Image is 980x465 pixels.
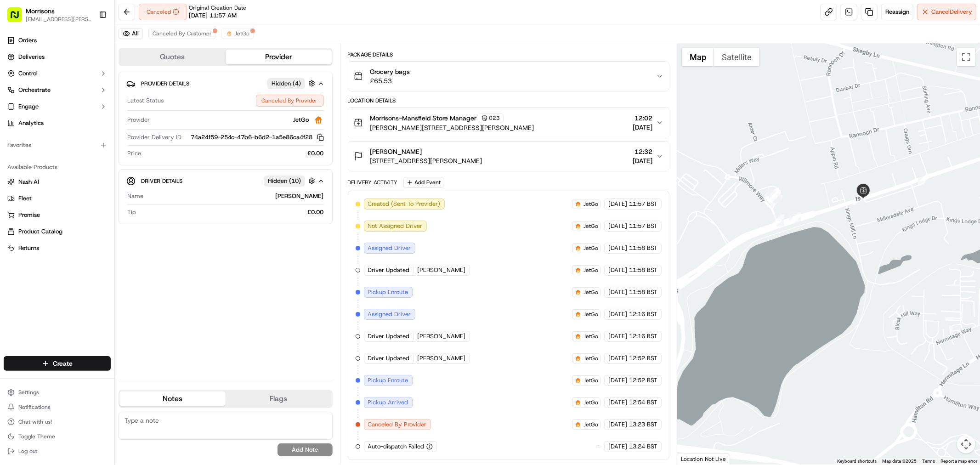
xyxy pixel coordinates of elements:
a: Nash AI [7,178,107,186]
button: Add Event [403,177,444,188]
button: Morrisons-Mansfield Store Manager023[PERSON_NAME][STREET_ADDRESS][PERSON_NAME]12:02[DATE] [348,108,669,138]
span: Morrisons-Mansfield Store Manager [370,113,477,123]
span: Created (Sent To Provider) [368,200,441,208]
div: 25 [767,187,779,199]
span: JetGo [583,200,598,208]
button: Create [4,356,111,371]
button: Toggle Theme [4,430,111,443]
button: Show satellite imagery [714,48,759,66]
img: justeat_logo.png [313,114,324,125]
div: Available Products [4,160,111,175]
button: Notifications [4,401,111,414]
button: Hidden (10) [264,175,317,187]
div: 7 [769,192,781,204]
span: Map data ©2025 [882,459,917,464]
a: Terms (opens in new tab) [922,459,935,464]
button: Returns [4,241,111,255]
div: 28 [767,188,779,200]
span: Canceled By Customer [153,30,212,37]
a: Report a map error [940,459,977,464]
span: Driver Updated [368,266,410,274]
img: justeat_logo.png [574,333,582,340]
p: Welcome 👋 [9,37,167,51]
span: 11:58 BST [629,288,657,296]
span: Provider Details [141,80,189,87]
span: 023 [489,114,500,122]
button: Chat with us! [4,415,111,428]
span: [PERSON_NAME][STREET_ADDRESS][PERSON_NAME] [370,123,534,132]
input: Got a question? Start typing here... [24,59,165,69]
span: JetGo [294,116,309,124]
span: [DATE] [608,398,627,407]
span: Fleet [18,194,32,203]
div: [PERSON_NAME] [147,192,324,200]
span: JetGo [583,222,598,230]
button: Provider [226,50,332,64]
img: justeat_logo.png [574,200,582,208]
div: Location Details [348,97,669,104]
button: Log out [4,445,111,458]
span: £65.53 [370,76,410,85]
div: 19 [852,193,864,205]
span: Auto-dispatch Failed [368,442,425,451]
button: Morrisons [26,6,55,16]
div: 29 [769,191,781,203]
div: Location Not Live [677,453,730,465]
span: Engage [18,102,39,111]
img: justeat_logo.png [574,377,582,384]
img: justeat_logo.png [574,311,582,318]
span: 11:57 BST [629,222,657,230]
button: Flags [226,391,332,406]
div: 4 [918,174,930,186]
img: justeat_logo.png [574,355,582,362]
span: 12:52 BST [629,376,657,385]
span: Latest Status [127,96,164,105]
div: 24 [767,189,779,201]
span: Orchestrate [18,86,51,94]
span: Chat with us! [18,418,52,425]
button: 74a24f59-254c-47b6-b6d2-1a5e86ca4f28 [191,133,324,142]
button: [PERSON_NAME][STREET_ADDRESS][PERSON_NAME]12:32[DATE] [348,142,669,171]
button: JetGo [221,28,254,39]
span: Assigned Driver [368,244,411,252]
div: 📗 [9,134,17,142]
span: JetGo [583,244,598,252]
div: 5 [770,195,782,207]
button: Canceled [139,4,187,20]
span: Hidden ( 10 ) [268,177,301,185]
span: Create [53,359,73,368]
span: [DATE] [608,244,627,252]
button: Morrisons[EMAIL_ADDRESS][PERSON_NAME][DOMAIN_NAME] [4,4,95,26]
span: Tip [127,208,136,216]
span: [DATE] [608,376,627,385]
div: Delivery Activity [348,179,398,186]
button: Map camera controls [957,435,975,454]
span: JetGo [583,399,598,406]
span: Reassign [885,8,909,16]
button: Show street map [682,48,714,66]
span: Analytics [18,119,44,127]
button: Toggle fullscreen view [957,48,975,66]
span: [DATE] [608,310,627,318]
span: [DATE] [608,442,627,451]
span: 11:57 BST [629,200,657,208]
a: Open this area in Google Maps (opens a new window) [680,453,710,465]
span: Pickup Arrived [368,398,408,407]
span: JetGo [583,333,598,340]
span: [DATE] [608,288,627,296]
button: Hidden (4) [267,78,317,89]
span: Grocery bags [370,67,410,76]
span: API Documentation [87,133,147,142]
img: justeat_logo.png [574,421,582,428]
div: 23 [765,189,777,201]
span: Provider Delivery ID [127,133,181,142]
img: justeat_logo.png [574,289,582,296]
span: Deliveries [18,53,45,61]
span: Log out [18,448,37,455]
span: [DATE] [608,332,627,340]
span: JetGo [235,30,249,37]
span: [PERSON_NAME] [418,332,466,340]
button: All [119,28,143,39]
a: Analytics [4,116,111,130]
